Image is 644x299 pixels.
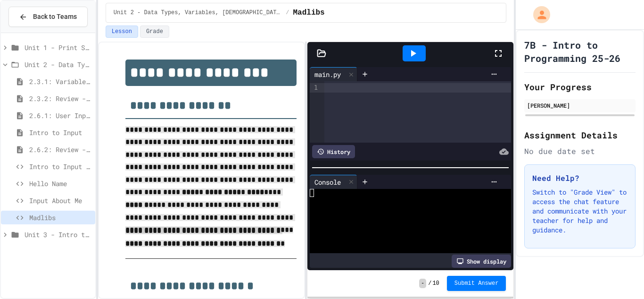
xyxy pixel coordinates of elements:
span: Intro to Input [29,128,91,137]
span: Hello Name [29,179,91,188]
h2: Assignment Details [524,128,636,142]
button: Back to Teams [8,7,88,27]
span: Unit 3 - Intro to Objects [25,230,91,239]
span: Submit Answer [454,280,499,287]
h3: Need Help? [532,172,627,184]
div: History [312,145,355,158]
span: Unit 1 - Print Statements [25,43,91,52]
span: 2.3.2: Review - Variables and Data Types [29,94,91,103]
span: Madlibs [293,7,324,18]
span: / [428,280,431,287]
span: / [286,9,289,17]
span: Input About Me [29,196,91,205]
button: Lesson [106,26,138,38]
span: 10 [432,280,439,287]
span: - [419,279,426,288]
div: [PERSON_NAME] [527,101,633,110]
div: Console [310,177,346,187]
button: Grade [140,26,169,38]
span: 2.6.2: Review - User Input [29,145,91,154]
span: 2.3.1: Variables and Data Types [29,77,91,86]
div: No due date set [524,145,636,157]
div: Console [310,175,357,189]
div: Show display [452,255,511,268]
span: 2.6.1: User Input [29,111,91,120]
p: Switch to "Grade View" to access the chat feature and communicate with your teacher for help and ... [532,188,627,235]
h2: Your Progress [524,80,636,94]
span: Intro to Input Exercise [29,162,91,171]
h1: 7B - Intro to Programming 25-26 [524,38,636,65]
div: main.py [310,67,357,81]
span: Back to Teams [33,12,77,22]
button: Submit Answer [447,276,506,291]
span: Madlibs [29,213,91,222]
div: main.py [310,69,346,79]
div: 1 [310,83,319,93]
span: Unit 2 - Data Types, Variables, [DEMOGRAPHIC_DATA] [25,60,91,69]
span: Unit 2 - Data Types, Variables, [DEMOGRAPHIC_DATA] [114,9,282,17]
div: My Account [523,4,553,26]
